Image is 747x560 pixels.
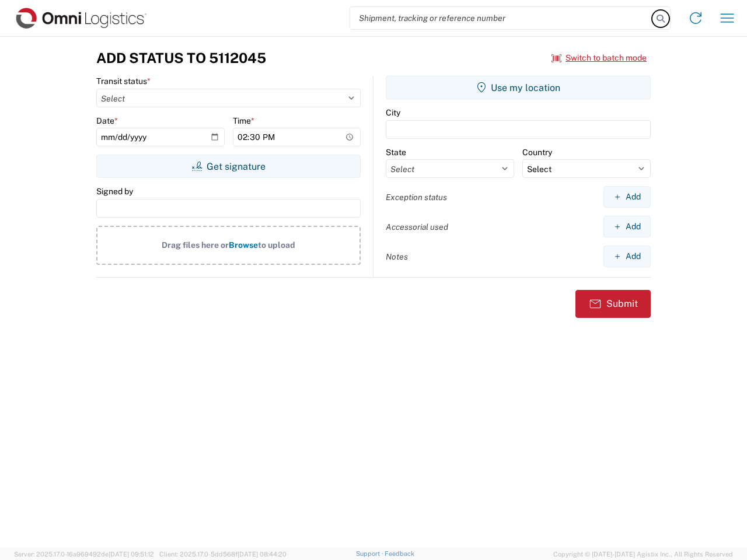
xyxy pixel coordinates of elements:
[96,76,151,86] label: Transit status
[551,48,647,68] button: Switch to batch mode
[386,147,406,157] label: State
[229,240,258,250] span: Browse
[14,551,154,558] span: Server: 2025.17.0-16a969492de
[159,551,287,558] span: Client: 2025.17.0-5dd568f
[386,251,408,262] label: Notes
[109,551,154,558] span: [DATE] 09:51:12
[385,550,414,557] a: Feedback
[350,7,652,29] input: Shipment, tracking or reference number
[386,222,448,232] label: Accessorial used
[238,551,287,558] span: [DATE] 08:44:20
[603,246,651,267] button: Add
[386,192,447,202] label: Exception status
[386,107,400,118] label: City
[553,549,733,559] span: Copyright © [DATE]-[DATE] Agistix Inc., All Rights Reserved
[575,290,651,318] button: Submit
[356,550,385,557] a: Support
[386,76,651,99] button: Use my location
[96,186,133,197] label: Signed by
[603,186,651,208] button: Add
[603,216,651,237] button: Add
[233,116,254,126] label: Time
[162,240,229,250] span: Drag files here or
[96,116,118,126] label: Date
[96,50,266,66] h3: Add Status to 5112045
[258,240,295,250] span: to upload
[522,147,552,157] label: Country
[96,155,361,178] button: Get signature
